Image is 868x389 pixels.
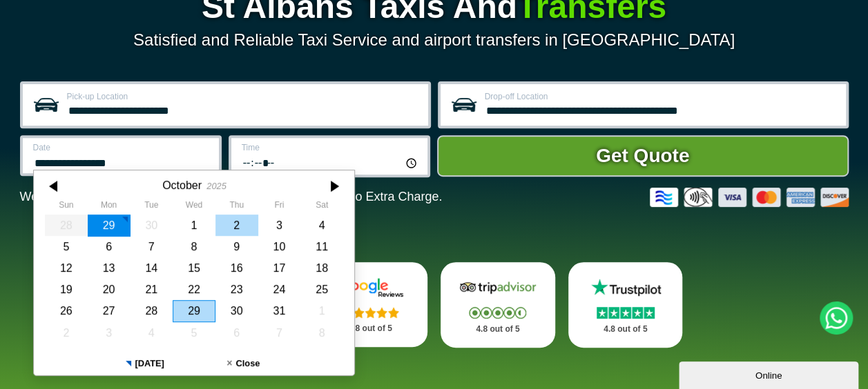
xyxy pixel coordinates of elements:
[258,257,300,279] div: 17 October 2025
[258,322,300,343] div: 07 November 2025
[258,200,300,214] th: Friday
[584,321,668,338] p: 4.8 out of 5
[130,300,173,321] div: 28 October 2025
[679,359,861,389] iframe: chat widget
[215,257,258,279] div: 16 October 2025
[284,190,442,203] span: The Car at No Extra Charge.
[300,322,343,343] div: 08 November 2025
[173,300,215,321] div: 29 October 2025
[173,322,215,343] div: 05 November 2025
[130,279,173,300] div: 21 October 2025
[441,262,555,348] a: Tripadvisor Stars 4.8 out of 5
[130,215,173,236] div: 30 September 2025
[258,215,300,236] div: 03 October 2025
[215,300,258,321] div: 30 October 2025
[20,30,849,50] p: Satisfied and Reliable Taxi Service and airport transfers in [GEOGRAPHIC_DATA]
[597,307,655,319] img: Stars
[45,322,88,343] div: 02 November 2025
[300,257,343,279] div: 18 October 2025
[568,262,683,348] a: Trustpilot Stars 4.8 out of 5
[130,200,173,214] th: Tuesday
[87,200,130,214] th: Monday
[45,300,88,321] div: 26 October 2025
[173,279,215,300] div: 22 October 2025
[33,143,211,152] label: Date
[584,277,667,298] img: Trustpilot
[87,300,130,321] div: 27 October 2025
[485,92,838,101] label: Drop-off Location
[437,135,849,177] button: Get Quote
[300,236,343,257] div: 11 October 2025
[130,322,173,343] div: 04 November 2025
[300,215,343,236] div: 04 October 2025
[328,320,412,337] p: 4.8 out of 5
[87,279,130,300] div: 20 October 2025
[173,257,215,279] div: 15 October 2025
[300,279,343,300] div: 25 October 2025
[456,277,539,298] img: Tripadvisor
[20,190,443,204] p: We Now Accept Card & Contactless Payment In
[67,92,420,101] label: Pick-up Location
[206,181,226,191] div: 2025
[300,200,343,214] th: Saturday
[215,322,258,343] div: 06 November 2025
[258,236,300,257] div: 10 October 2025
[87,322,130,343] div: 03 November 2025
[130,257,173,279] div: 14 October 2025
[173,215,215,236] div: 01 October 2025
[45,257,88,279] div: 12 October 2025
[95,352,194,375] button: [DATE]
[258,279,300,300] div: 24 October 2025
[130,236,173,257] div: 07 October 2025
[162,179,202,192] div: October
[469,307,526,319] img: Stars
[300,300,343,321] div: 01 November 2025
[650,188,849,207] img: Credit And Debit Cards
[215,279,258,300] div: 23 October 2025
[173,200,215,214] th: Wednesday
[45,200,88,214] th: Sunday
[87,236,130,257] div: 06 October 2025
[215,215,258,236] div: 02 October 2025
[258,300,300,321] div: 31 October 2025
[215,200,258,214] th: Thursday
[45,215,88,236] div: 28 September 2025
[215,236,258,257] div: 09 October 2025
[194,352,293,375] button: Close
[45,279,88,300] div: 19 October 2025
[342,307,399,318] img: Stars
[87,257,130,279] div: 13 October 2025
[45,236,88,257] div: 05 October 2025
[87,215,130,236] div: 29 September 2025
[173,236,215,257] div: 08 October 2025
[456,321,540,338] p: 4.8 out of 5
[313,262,427,347] a: Google Stars 4.8 out of 5
[242,143,419,152] label: Time
[329,277,412,298] img: Google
